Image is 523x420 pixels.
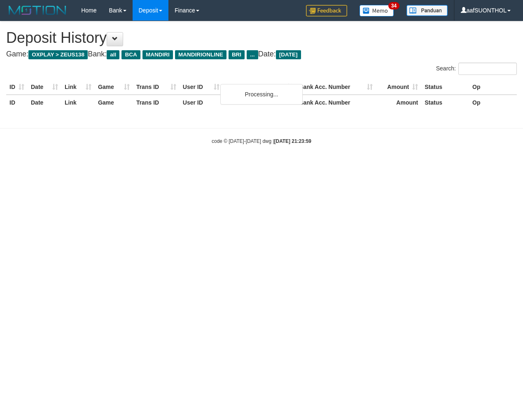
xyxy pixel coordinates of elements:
[421,95,469,110] th: Status
[133,79,180,95] th: Trans ID
[376,95,421,110] th: Amount
[306,5,347,16] img: Feedback.jpg
[436,63,517,75] label: Search:
[142,50,173,59] span: MANDIRI
[6,4,69,16] img: MOTION_logo.png
[247,50,258,59] span: ...
[223,79,296,95] th: Bank Acc. Name
[95,79,133,95] th: Game
[175,50,226,59] span: MANDIRIONLINE
[296,79,376,95] th: Bank Acc. Number
[6,50,517,58] h4: Game: Bank: Date:
[360,5,394,16] img: Button%20Memo.svg
[388,2,399,9] span: 34
[458,63,517,75] input: Search:
[469,95,517,110] th: Op
[469,79,517,95] th: Op
[376,79,421,95] th: Amount
[6,79,28,95] th: ID
[220,84,303,105] div: Processing...
[121,50,140,59] span: BCA
[276,50,301,59] span: [DATE]
[180,79,223,95] th: User ID
[212,138,311,144] small: code © [DATE]-[DATE] dwg |
[6,30,517,46] h1: Deposit History
[28,79,61,95] th: Date
[61,79,95,95] th: Link
[180,95,223,110] th: User ID
[229,50,245,59] span: BRI
[421,79,469,95] th: Status
[107,50,119,59] span: all
[6,95,28,110] th: ID
[61,95,95,110] th: Link
[28,95,61,110] th: Date
[406,5,448,16] img: panduan.png
[133,95,180,110] th: Trans ID
[95,95,133,110] th: Game
[296,95,376,110] th: Bank Acc. Number
[274,138,311,144] strong: [DATE] 21:23:59
[28,50,88,59] span: OXPLAY > ZEUS138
